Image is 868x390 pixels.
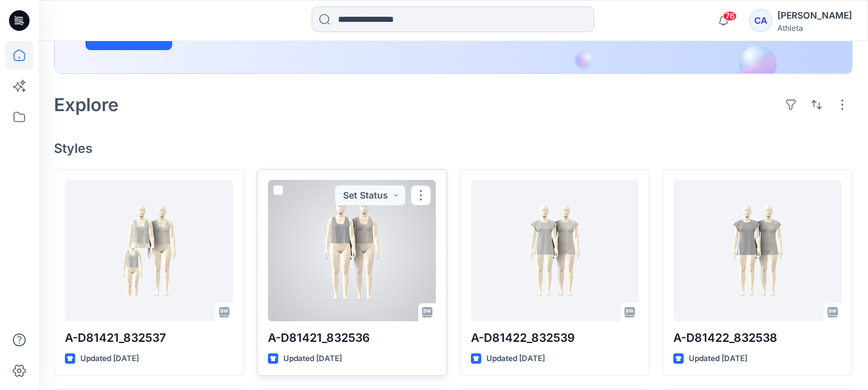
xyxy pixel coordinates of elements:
h4: Styles [54,141,853,156]
h2: Explore [54,94,119,115]
p: A-D81421_832536 [268,329,436,347]
p: Updated [DATE] [486,352,545,366]
p: Updated [DATE] [689,352,747,366]
a: A-D81422_832539 [471,180,639,321]
div: Athleta [777,23,852,33]
p: A-D81422_832538 [673,329,842,347]
div: [PERSON_NAME] [777,8,852,23]
a: A-D81422_832538 [673,180,842,321]
p: Updated [DATE] [80,352,139,366]
p: Updated [DATE] [283,352,342,366]
div: CA [749,9,772,32]
p: A-D81421_832537 [65,329,233,347]
p: A-D81422_832539 [471,329,639,347]
a: A-D81421_832536 [268,180,436,321]
a: A-D81421_832537 [65,180,233,321]
span: 76 [723,11,737,21]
